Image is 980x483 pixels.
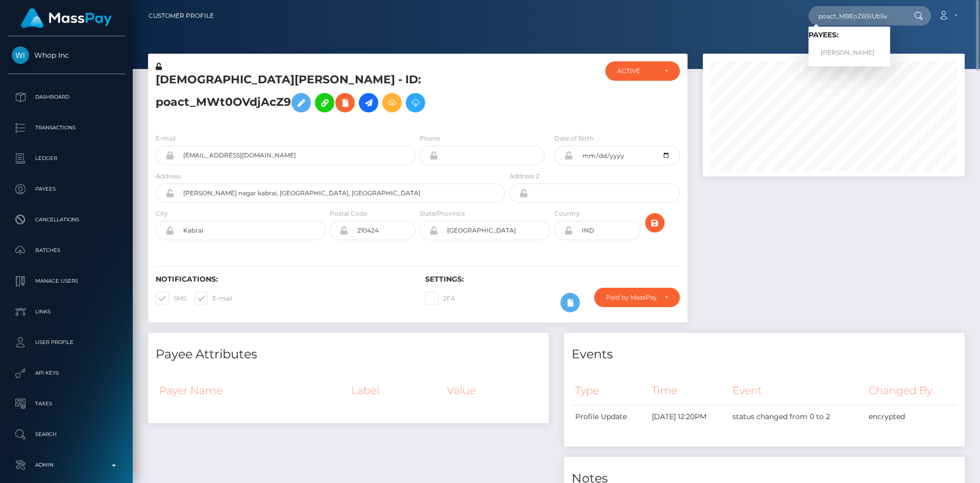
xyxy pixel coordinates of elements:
[156,72,500,118] h5: [DEMOGRAPHIC_DATA][PERSON_NAME] - ID: poact_MWt0OVdjAcZ9
[8,115,125,141] a: Transactions
[12,181,121,197] p: Payees
[8,391,125,417] a: Taxes
[8,84,125,110] a: Dashboard
[12,273,121,289] p: Manage Users
[648,405,729,428] td: [DATE] 12:20PM
[12,89,121,105] p: Dashboard
[12,47,29,64] img: Whop Inc
[420,134,440,143] label: Phone
[21,8,112,28] img: MassPay Logo
[808,43,890,62] a: [PERSON_NAME]
[808,31,890,39] h6: Payees:
[12,335,121,350] p: User Profile
[8,268,125,294] a: Manage Users
[359,93,378,112] a: Initiate Payout
[8,238,125,263] a: Batches
[8,452,125,478] a: Admin
[156,275,410,284] h6: Notifications:
[12,120,121,135] p: Transactions
[729,377,865,405] th: Event
[156,172,181,181] label: Address
[12,427,121,442] p: Search
[729,405,865,428] td: status changed from 0 to 2
[594,288,680,307] button: Paid by MassPay
[8,146,125,171] a: Ledger
[605,61,680,81] button: ACTIVE
[348,377,444,404] th: Label
[149,5,214,27] a: Customer Profile
[606,293,656,302] div: Paid by MassPay
[509,172,540,181] label: Address 2
[8,360,125,386] a: API Keys
[425,275,679,284] h6: Settings:
[554,209,580,218] label: Country
[554,134,594,143] label: Date of Birth
[425,292,455,305] label: 2FA
[572,346,957,363] h4: Events
[617,67,656,75] div: ACTIVE
[12,304,121,319] p: Links
[156,292,186,305] label: SMS
[8,207,125,233] a: Cancellations
[156,346,541,363] h4: Payee Attributes
[8,51,125,60] span: Whop Inc
[865,377,957,405] th: Changed By
[8,330,125,355] a: User Profile
[648,377,729,405] th: Time
[808,6,904,26] input: Search...
[194,292,232,305] label: E-mail
[156,377,348,404] th: Payer Name
[8,299,125,325] a: Links
[12,151,121,166] p: Ledger
[865,405,957,428] td: encrypted
[12,212,121,227] p: Cancellations
[330,209,367,218] label: Postal Code
[12,457,121,473] p: Admin
[12,243,121,258] p: Batches
[572,377,648,405] th: Type
[12,396,121,411] p: Taxes
[156,134,176,143] label: E-mail
[12,365,121,381] p: API Keys
[420,209,465,218] label: State/Province
[8,176,125,202] a: Payees
[572,405,648,428] td: Profile Update
[156,209,168,218] label: City
[444,377,541,404] th: Value
[8,422,125,447] a: Search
